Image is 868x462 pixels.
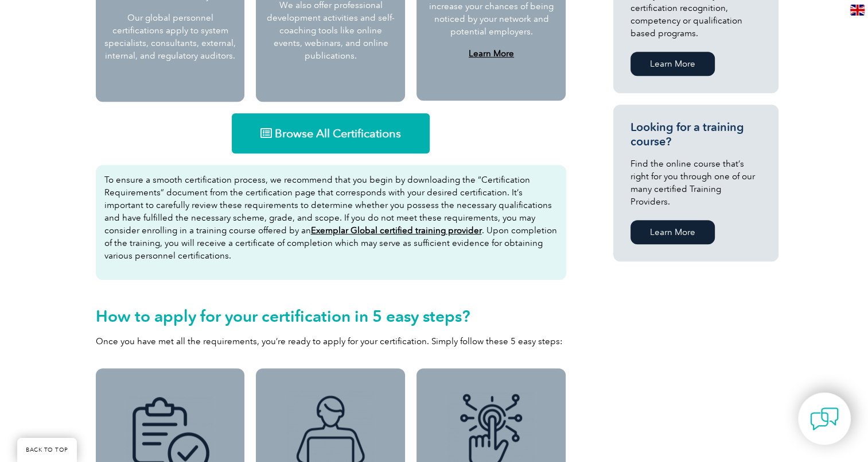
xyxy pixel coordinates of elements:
a: Exemplar Global certified training provider [311,225,482,236]
a: Learn More [469,48,514,59]
img: contact-chat.png [810,405,839,433]
h2: How to apply for your certification in 5 easy steps? [96,307,566,325]
p: Our global personnel certifications apply to system specialists, consultants, external, internal,... [104,11,236,62]
a: Browse All Certifications [232,113,430,153]
p: Once you have met all the requirements, you’re ready to apply for your certification. Simply foll... [96,335,566,348]
span: Browse All Certifications [275,128,401,139]
h3: Looking for a training course? [630,120,761,149]
img: en [850,5,865,16]
p: Find the online course that’s right for you through one of our many certified Training Providers. [630,157,761,208]
a: BACK TO TOP [17,438,77,462]
p: To ensure a smooth certification process, we recommend that you begin by downloading the “Certifi... [104,174,558,262]
a: Learn More [630,52,715,76]
a: Learn More [630,220,715,244]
